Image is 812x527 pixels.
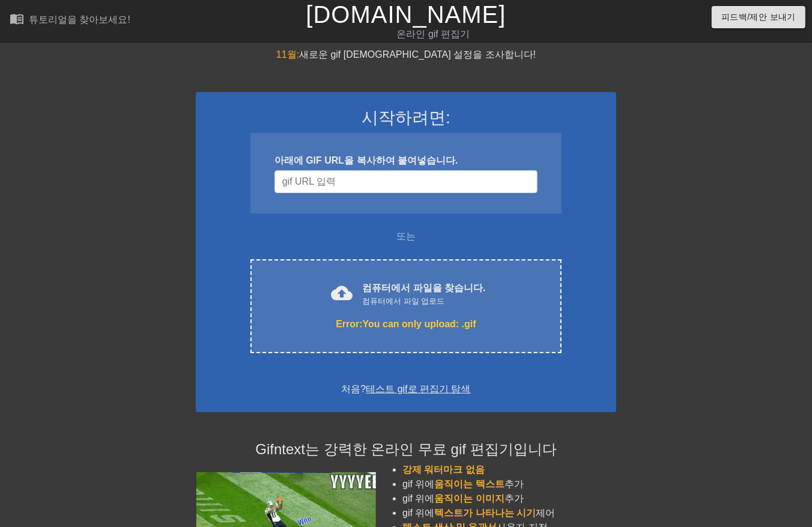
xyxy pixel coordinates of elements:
a: [DOMAIN_NAME] [306,1,506,28]
span: 11월: [276,49,299,60]
button: 피드백/제안 보내기 [712,6,805,28]
span: 강제 워터마크 없음 [402,464,485,475]
a: 테스트 gif로 편집기 탐색 [366,384,470,394]
span: 피드백/제안 보내기 [721,10,796,25]
div: 온라인 gif 편집기 [277,27,590,42]
li: gif 위에 제어 [402,506,616,520]
span: 움직이는 이미지 [435,493,504,504]
div: 처음? [211,382,601,396]
li: gif 위에 추가 [402,477,616,492]
div: 튜토리얼을 찾아보세요! [29,14,130,25]
h3: 시작하려면: [211,108,601,128]
li: gif 위에 추가 [402,492,616,506]
div: 컴퓨터에서 파일 업로드 [362,295,485,307]
input: 사용자 이름 [274,170,538,193]
span: cloud_upload [331,282,353,304]
span: menu_book [10,11,24,26]
a: 튜토리얼을 찾아보세요! [10,11,130,30]
h4: Gifntext는 강력한 온라인 무료 gif 편집기입니다 [196,441,616,458]
div: Error: You can only upload: .gif [276,317,536,331]
font: 컴퓨터에서 파일을 찾습니다. [362,283,485,293]
span: 텍스트가 나타나는 시기 [435,508,536,518]
div: 아래에 GIF URL을 복사하여 붙여넣습니다. [274,153,538,168]
div: 새로운 gif [DEMOGRAPHIC_DATA] 설정을 조사합니다! [196,48,616,62]
div: 또는 [227,229,585,244]
span: 움직이는 텍스트 [435,479,504,489]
